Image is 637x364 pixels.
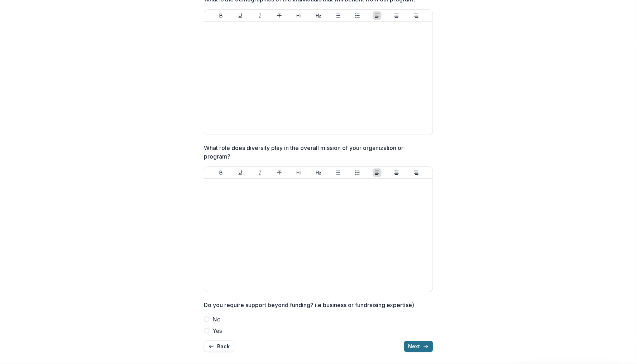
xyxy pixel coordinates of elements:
[334,11,343,20] button: Bullet List
[392,11,401,20] button: Align Center
[353,11,362,20] button: Ordered List
[412,168,421,177] button: Align Right
[256,168,264,177] button: Italicize
[392,168,401,177] button: Align Center
[275,168,284,177] button: Strike
[334,168,343,177] button: Bullet List
[212,315,221,324] span: No
[314,168,323,177] button: Heading 2
[217,11,225,20] button: Bold
[212,326,222,335] span: Yes
[412,11,421,20] button: Align Right
[217,168,225,177] button: Bold
[295,168,303,177] button: Heading 1
[256,11,264,20] button: Italicize
[275,11,284,20] button: Strike
[373,11,382,20] button: Align Left
[314,11,323,20] button: Heading 2
[404,341,433,352] button: Next
[295,11,303,20] button: Heading 1
[204,301,415,309] p: Do you require support beyond funding? i.e business or fundraising expertise)
[236,168,245,177] button: Underline
[373,168,382,177] button: Align Left
[236,11,245,20] button: Underline
[204,144,429,161] p: What role does diversity play in the overall mission of your organization or program?
[353,168,362,177] button: Ordered List
[204,341,234,352] button: Back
